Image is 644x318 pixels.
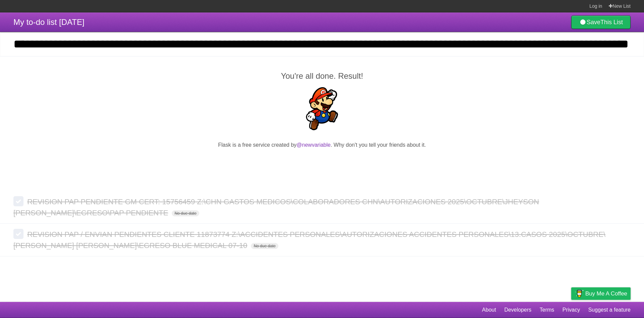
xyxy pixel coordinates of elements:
[571,15,631,29] a: SaveThis List
[13,196,23,206] label: Done
[585,288,627,299] span: Buy me a coffee
[562,304,580,316] a: Privacy
[13,198,539,217] span: REVISION PAP PENDIENTE GM CERT: 15756459 Z:\CHN GASTOS MEDICOS\COLABORADORES CHN\AUTORIZACIONES 2...
[571,287,631,300] a: Buy me a coffee
[482,304,496,316] a: About
[575,288,584,299] img: Buy me a coffee
[301,87,343,130] img: Super Mario
[600,19,623,26] b: This List
[13,230,605,250] span: REVISION PAP / ENVIAN PENDIENTES CLIENTE 11873774 Z:\ACCIDENTES PERSONALES\AUTORIZACIONES ACCIDEN...
[13,229,23,239] label: Done
[172,210,199,216] span: No due date
[540,304,554,316] a: Terms
[310,157,334,167] iframe: X Post Button
[297,142,331,148] a: @newvariable
[13,141,631,149] p: Flask is a free service created by . Why don't you tell your friends about it.
[13,70,631,82] h2: You're all done. Result!
[13,17,85,27] span: My to-do list [DATE]
[504,304,531,316] a: Developers
[588,304,631,316] a: Suggest a feature
[251,243,278,249] span: No due date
